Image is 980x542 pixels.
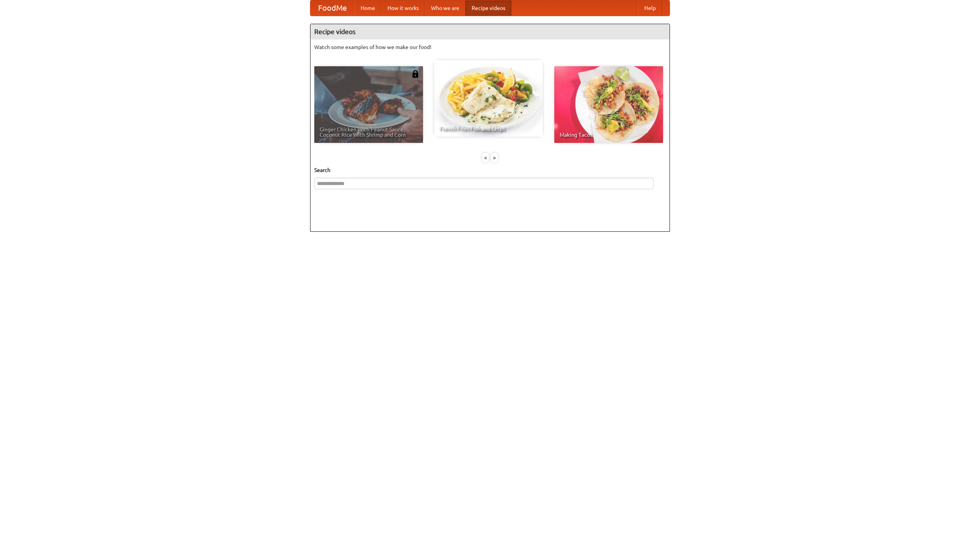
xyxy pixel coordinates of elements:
a: Making Tacos [554,66,663,143]
a: Recipe videos [465,0,511,16]
a: FoodMe [310,0,354,16]
img: 483408.png [412,70,419,78]
div: » [491,153,498,162]
span: French Fries Fish and Chips [439,126,537,131]
div: « [482,153,489,162]
a: Help [638,0,662,16]
p: Watch some examples of how we make our food! [314,43,666,51]
span: Making Tacos [560,132,658,138]
a: Home [354,0,381,16]
h4: Recipe videos [310,24,670,39]
h5: Search [314,166,666,174]
a: How it works [381,0,425,16]
a: French Fries Fish and Chips [434,60,543,137]
a: Who we are [425,0,465,16]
